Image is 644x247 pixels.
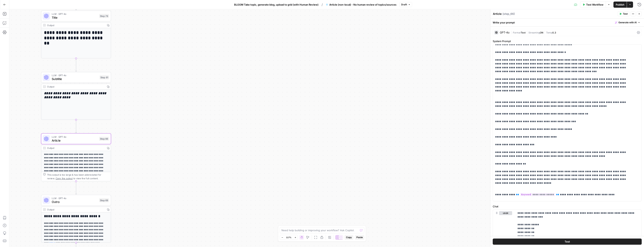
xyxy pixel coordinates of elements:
div: Step 81 [100,75,109,79]
g: Edge from step_79 to step_81 [75,58,77,72]
button: BLOOM Take topic, generate blog, upload to grid (with Human Review) [232,2,321,8]
label: System Prompt [493,39,642,43]
div: GPT-4o [500,31,509,34]
span: | [543,30,546,34]
span: Paste [356,236,363,239]
span: Article [52,138,97,143]
span: LLM · GPT-4o [52,135,97,139]
span: Outro [52,199,97,204]
div: Step 79 [99,14,109,18]
span: 0.3 [552,31,556,34]
div: Step 66 [99,137,109,141]
span: LLM · GPT-4o [52,12,97,16]
span: Temp [546,31,552,34]
span: ( step_66 ) [503,12,515,16]
span: Test Workflow [586,3,603,7]
span: Copy [346,236,352,239]
button: Test [493,239,642,245]
button: Test [618,11,629,16]
span: Publish [616,3,624,7]
span: / [322,2,323,7]
div: Output [47,85,104,88]
span: Article (non-local) - No human review of topics/sources [329,3,396,7]
span: BLOOM Take topic, generate blog, upload to grid (with Human Review) [234,3,319,7]
g: Edge from step_81 to step_66 [75,120,77,133]
button: Generate with AI [613,20,642,25]
span: Test [565,240,570,244]
span: Streaming [528,31,540,34]
span: Copy the output [56,177,73,180]
div: Output [47,208,104,211]
button: Test Workflow [580,2,606,8]
span: LLM · GPT-4o [52,196,97,200]
span: Test [623,12,628,16]
button: Article (non-local) - No human review of topics/sources [324,2,399,8]
label: Chat [493,204,642,208]
button: Copy [344,235,353,240]
span: Text [521,31,526,34]
span: Format [513,31,521,34]
div: Output [47,23,104,27]
span: Subtitle [52,77,98,81]
div: Output [47,146,104,150]
g: Edge from step_66 to step_69 [75,181,77,194]
span: ON [540,31,543,34]
span: 117% [286,236,291,239]
span: Generate with AI [618,21,637,24]
div: Step 69 [99,198,109,202]
span: | [526,30,528,34]
span: | [511,30,513,34]
button: Draft [399,2,412,7]
div: This output is too large & has been abbreviated for review. to view the full content. [47,173,109,180]
button: Paste [355,235,364,240]
span: Draft [401,3,407,6]
div: Write your prompt [490,18,644,26]
textarea: Article [493,12,502,16]
span: LLM · GPT-4o [52,73,98,77]
span: Title [52,15,97,20]
button: Publish [613,2,627,8]
button: user [499,211,512,215]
